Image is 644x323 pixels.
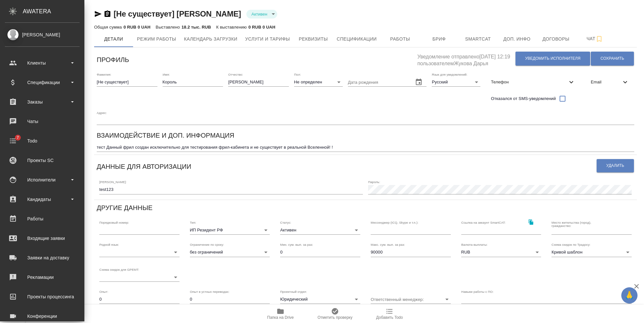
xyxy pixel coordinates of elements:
div: Не определен [294,78,343,87]
div: Конференции [5,311,80,321]
p: Общая сумма [94,25,123,30]
div: без ограничений [190,248,270,257]
label: Отчество: [228,73,243,76]
div: AWATERA [23,5,84,18]
label: Имя: [163,73,170,76]
span: Чат [579,35,611,43]
h6: Взаимодействие и доп. информация [97,130,234,141]
span: Детали [98,35,129,43]
span: Smartcat [463,35,494,43]
button: Скопировать ссылку для ЯМессенджера [94,10,102,18]
span: Отказался от SMS-уведомлений [491,95,556,102]
button: Скопировать ссылку [104,10,111,18]
span: Папка на Drive [267,315,294,320]
label: Проектный отдел: [280,290,307,293]
div: Работы [5,214,80,224]
span: Телефон [491,79,567,85]
button: Удалить [597,159,634,172]
div: Исполнители [5,175,80,185]
div: Проекты SC [5,155,80,165]
a: Рекламации [2,269,83,285]
button: Open [352,295,361,304]
span: Бриф [424,35,455,43]
label: Схема скидок по Традосу: [551,243,590,246]
h6: Другие данные [97,203,153,213]
span: Работы [385,35,416,43]
div: Активен [280,226,360,235]
h6: Профиль [97,55,129,65]
span: Отметить проверку [317,315,352,320]
label: Пароль: [368,180,380,184]
span: Доп. инфо [502,35,533,43]
div: Email [586,75,634,89]
span: Добавить Todo [376,315,403,320]
label: Макс. сум. вып. за раз: [371,243,405,246]
a: Проекты SC [2,152,83,168]
label: Опыт: [99,290,108,293]
label: Пол: [294,73,301,76]
span: Спецификации [337,35,377,43]
button: 🙏 [621,287,638,304]
textarea: тест Данный фрил создан исключительно для тестирования фрил-кабинета и не существует в реальной В... [97,145,634,150]
span: Уведомить исполнителя [525,56,580,61]
label: Язык для уведомлений: [432,73,467,76]
button: Активен [250,11,269,17]
label: Мин. сум. вып. за раз: [280,243,313,246]
a: [Не существует] [PERSON_NAME] [114,9,241,18]
a: 7Todo [2,133,83,149]
div: Телефон [486,75,580,89]
p: 0 RUB [123,25,137,30]
div: Чаты [5,117,80,126]
div: Кандидаты [5,194,80,204]
div: Кривой шаблон [551,248,632,257]
div: ИП Резидент РФ [190,226,270,235]
a: Входящие заявки [2,230,83,246]
label: Адрес: [97,111,107,114]
span: 7 [13,134,23,141]
button: Уведомить исполнителя [515,52,590,66]
span: Договоры [540,35,572,43]
button: Сохранить [591,52,634,66]
span: Реквизиты [298,35,329,43]
label: Фамилия: [97,73,111,76]
label: Родной язык: [99,243,119,246]
div: Заявки на доставку [5,253,80,263]
label: Порядковый номер: [99,221,129,224]
div: Клиенты [5,58,80,68]
div: [PERSON_NAME] [5,31,80,38]
p: Выставлено [156,25,182,30]
span: Услуги и тарифы [245,35,290,43]
span: Режим работы [137,35,176,43]
button: Скопировать ссылку [524,216,538,229]
h6: Данные для авторизации [97,161,191,172]
a: Проекты процессинга [2,289,83,305]
label: Опыт в устных переводах: [190,290,229,293]
div: Todo [5,136,80,146]
label: Навыки работы с ПО: [461,290,494,293]
div: Русский [432,78,480,87]
button: Добавить Todo [362,305,417,323]
div: Входящие заявки [5,233,80,243]
p: 0 UAH [138,25,151,30]
button: Папка на Drive [253,305,308,323]
p: 0 RUB [248,25,262,30]
div: Заказы [5,97,80,107]
div: Рекламации [5,272,80,282]
span: 🙏 [624,289,635,302]
label: Место жительства (город), гражданство: [551,221,612,227]
button: Open [442,295,452,304]
a: Чаты [2,113,83,130]
div: RUB [461,248,541,257]
span: Удалить [606,163,624,168]
p: К выставлению [216,25,248,30]
label: Ссылка на аккаунт SmartCAT: [461,221,506,224]
label: Валюта выплаты: [461,243,488,246]
span: Календарь загрузки [184,35,238,43]
span: Сохранить [601,56,624,61]
h5: Уведомление отправлено [DATE] 12:19 пользователем Жукова Дарья [417,50,515,67]
a: Работы [2,211,83,227]
div: Спецификации [5,78,80,87]
a: Заявки на доставку [2,250,83,266]
label: Статус: [280,221,291,224]
p: 0 UAH [263,25,276,30]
